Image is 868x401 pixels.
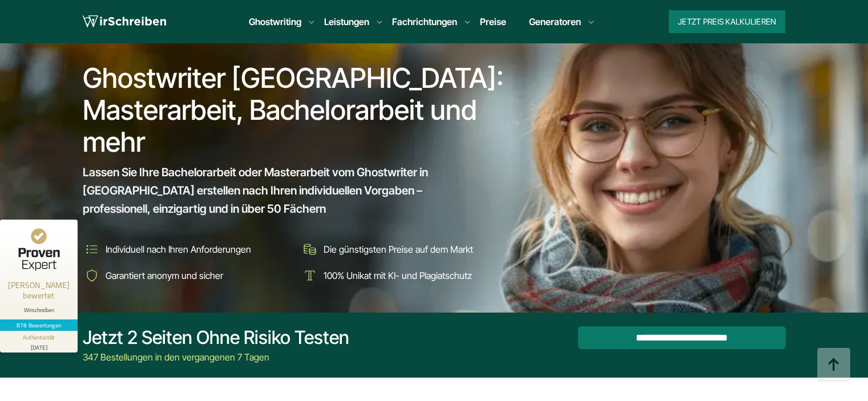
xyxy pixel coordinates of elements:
a: Leistungen [324,15,369,29]
div: Jetzt 2 Seiten ohne Risiko testen [83,326,349,349]
div: Wirschreiben [5,306,73,314]
h1: Ghostwriter [GEOGRAPHIC_DATA]: Masterarbeit, Bachelorarbeit und mehr [83,62,512,158]
span: Lassen Sie Ihre Bachelorarbeit oder Masterarbeit vom Ghostwriter in [GEOGRAPHIC_DATA] erstellen n... [83,163,490,218]
img: button top [817,348,851,382]
button: Jetzt Preis kalkulieren [669,10,785,33]
img: Garantiert anonym und sicher [83,266,101,285]
img: logo wirschreiben [83,13,166,30]
a: Ghostwriting [249,15,301,29]
li: Individuell nach Ihren Anforderungen [83,240,293,258]
img: Die günstigsten Preise auf dem Markt [301,240,319,258]
a: Fachrichtungen [392,15,457,29]
li: Die günstigsten Preise auf dem Markt [301,240,511,258]
li: 100% Unikat mit KI- und Plagiatschutz [301,266,511,285]
img: 100% Unikat mit KI- und Plagiatschutz [301,266,319,285]
div: Authentizität [23,333,55,342]
a: Preise [480,16,506,27]
li: Garantiert anonym und sicher [83,266,293,285]
div: [DATE] [5,342,73,350]
a: Generatoren [529,15,581,29]
img: Individuell nach Ihren Anforderungen [83,240,101,258]
div: 347 Bestellungen in den vergangenen 7 Tagen [83,350,349,364]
